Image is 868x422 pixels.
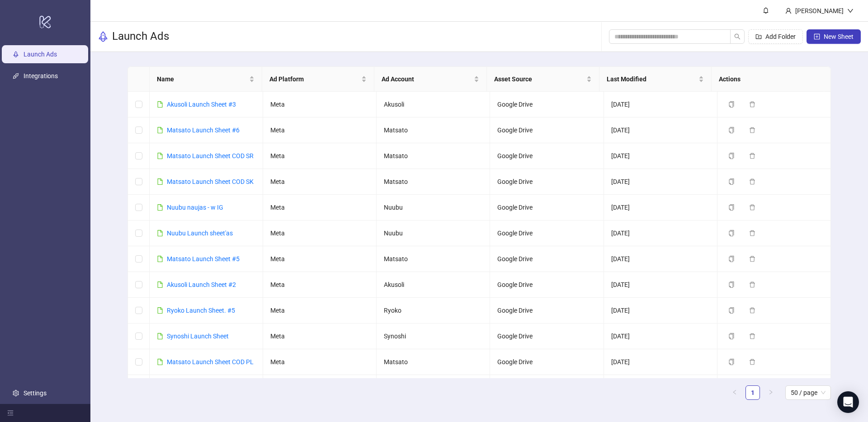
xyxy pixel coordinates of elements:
span: folder-add [755,33,762,40]
a: Matsato Launch Sheet COD SR [167,152,254,159]
span: copy [728,178,735,185]
span: menu-fold [7,410,14,416]
td: Meta [263,272,377,298]
td: Meta [263,324,377,349]
span: copy [728,127,735,133]
a: Integrations [24,72,58,80]
span: copy [728,101,735,108]
div: Open Intercom Messenger [837,391,859,413]
span: copy [728,230,735,236]
button: Add Folder [748,29,803,44]
span: file [157,359,163,365]
span: delete [749,256,755,262]
td: Google Drive [490,298,604,324]
span: delete [749,307,755,314]
td: [DATE] [604,324,717,349]
td: Meta [263,143,377,169]
a: Launch Ads [24,51,57,58]
span: file [157,230,163,236]
span: left [732,389,737,395]
a: Synoshi Launch Sheet [167,333,229,340]
td: Matsato [377,117,490,143]
span: 50 / page [791,386,826,399]
span: New Sheet [824,33,854,40]
a: Nuubu Launch sheet'as [167,230,233,237]
th: Ad Account [374,67,487,92]
td: [DATE] [604,117,717,143]
td: [DATE] [604,92,717,117]
td: [DATE] [604,220,717,246]
td: Matsato [377,143,490,169]
td: Google Drive [490,220,604,246]
li: Next Page [764,385,778,400]
li: Previous Page [727,385,742,400]
td: [DATE] [604,272,717,298]
td: Meta [263,375,377,401]
a: Settings [24,389,47,397]
button: New Sheet [807,29,861,44]
a: Matsato Launch Sheet #6 [167,127,240,134]
span: delete [749,178,755,185]
span: search [734,33,741,40]
span: file [157,281,163,288]
th: Ad Platform [262,67,375,92]
span: copy [728,359,735,365]
a: 1 [746,386,759,399]
td: Google Drive [490,117,604,143]
td: Synoshi [377,324,490,349]
a: Akusoli Launch Sheet #3 [167,101,236,108]
span: copy [728,256,735,262]
th: Asset Source [487,67,599,92]
span: delete [749,101,755,108]
td: Meta [263,298,377,324]
span: down [847,8,854,14]
span: Ad Account [382,74,472,84]
th: Actions [712,67,824,92]
td: Google Drive [490,195,604,220]
a: Matsato Launch Sheet COD SK [167,178,254,185]
td: Meta [263,349,377,375]
span: copy [728,307,735,314]
span: file [157,127,163,133]
div: [PERSON_NAME] [792,6,847,16]
td: Google Drive [490,92,604,117]
span: delete [749,153,755,159]
a: Akusoli Launch Sheet #2 [167,281,236,288]
span: Name [157,74,247,84]
td: Google Drive [490,169,604,195]
td: Google Drive [490,349,604,375]
td: [DATE] [604,246,717,272]
span: file [157,153,163,159]
td: [DATE] [604,169,717,195]
span: Ad Platform [269,74,360,84]
td: Ryoko [377,298,490,324]
th: Last Modified [599,67,712,92]
td: [DATE] [604,298,717,324]
td: Nuubu [377,195,490,220]
span: delete [749,230,755,236]
span: file [157,307,163,314]
td: Nuubu [377,220,490,246]
td: [DATE] [604,143,717,169]
a: Nuubu naujas - w IG [167,204,223,211]
span: file [157,101,163,108]
th: Name [150,67,262,92]
td: Meta [263,92,377,117]
span: right [768,389,774,395]
td: [DATE] [604,375,717,401]
td: Google Drive [490,272,604,298]
span: delete [749,127,755,133]
span: Add Folder [765,33,796,40]
td: Google Drive [490,324,604,349]
td: Meta [263,195,377,220]
td: Meta [263,117,377,143]
span: copy [728,281,735,288]
span: copy [728,333,735,339]
span: delete [749,204,755,211]
td: Matsato [377,349,490,375]
td: Meta [263,246,377,272]
td: Matsato [377,169,490,195]
td: Google Drive [490,375,604,401]
span: user [785,8,792,14]
span: delete [749,333,755,339]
